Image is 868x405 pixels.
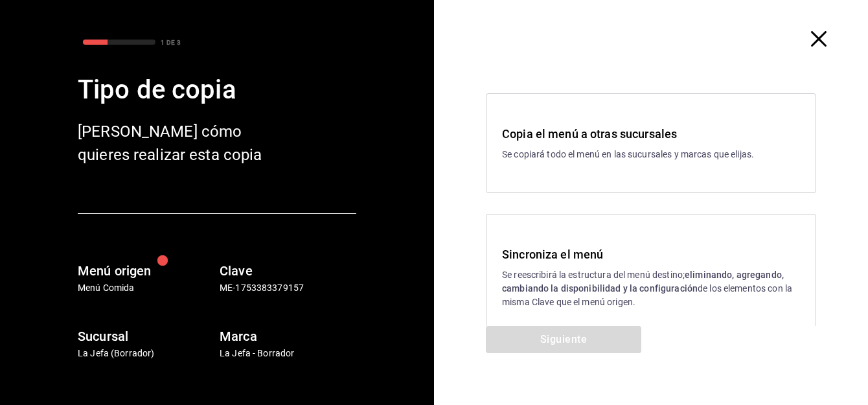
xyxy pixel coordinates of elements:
p: La Jefa - Borrador [220,347,356,360]
h3: Sincroniza el menú [502,246,800,263]
p: Se reescribirá la estructura del menú destino; de los elementos con la misma Clave que el menú or... [502,268,800,309]
h6: Marca [220,326,356,347]
div: Tipo de copia [78,71,356,110]
div: [PERSON_NAME] cómo quieres realizar esta copia [78,120,285,167]
div: 1 DE 3 [161,38,181,47]
h3: Copia el menú a otras sucursales [502,125,800,143]
p: Menú Comida [78,281,214,295]
p: Se copiará todo el menú en las sucursales y marcas que elijas. [502,148,800,161]
h6: Clave [220,260,356,281]
p: La Jefa (Borrador) [78,347,214,360]
p: ME-1753383379157 [220,281,356,295]
h6: Menú origen [78,260,214,281]
h6: Sucursal [78,326,214,347]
